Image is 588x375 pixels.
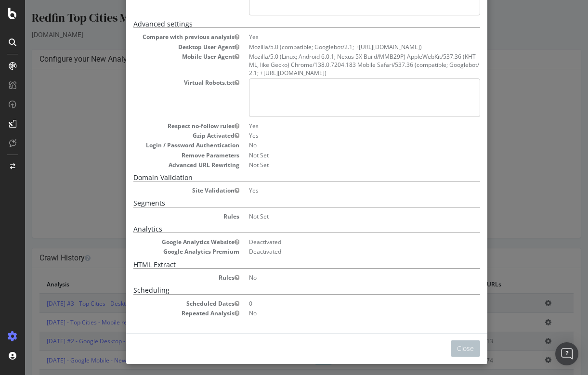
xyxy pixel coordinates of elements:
[108,225,455,233] h5: Analytics
[108,247,214,256] dt: Google Analytics Premium
[224,122,455,130] dd: Yes
[224,141,455,149] dd: No
[555,342,578,365] div: Open Intercom Messenger
[108,151,214,159] dt: Remove Parameters
[108,20,455,28] h5: Advanced settings
[108,309,214,317] dt: Repeated Analysis
[224,212,455,220] dd: Not Set
[224,33,455,41] dd: Yes
[224,161,455,169] dd: Not Set
[224,273,455,282] dd: No
[108,186,214,194] dt: Site Validation
[108,43,214,51] dt: Desktop User Agent
[224,247,455,256] dd: Deactivated
[108,141,214,149] dt: Login / Password Authentication
[224,52,455,77] dd: Mozilla/5.0 (Linux; Android 6.0.1; Nexus 5X Build/MMB29P) AppleWebKit/537.36 (KHTML, like Gecko) ...
[426,340,455,357] button: Close
[224,309,455,317] dd: No
[224,299,455,308] dd: 0
[224,131,455,140] dd: Yes
[108,122,214,130] dt: Respect no-follow rules
[108,161,214,169] dt: Advanced URL Rewriting
[108,299,214,308] dt: Scheduled Dates
[108,261,455,269] h5: HTML Extract
[224,151,455,159] dd: Not Set
[108,131,214,140] dt: Gzip Activated
[108,174,455,181] h5: Domain Validation
[108,286,455,294] h5: Scheduling
[108,199,455,207] h5: Segments
[108,33,214,41] dt: Compare with previous analysis
[224,238,455,246] dd: Deactivated
[224,43,455,51] dd: Mozilla/5.0 (compatible; Googlebot/2.1; +[URL][DOMAIN_NAME])
[108,212,214,220] dt: Rules
[224,186,455,194] dd: Yes
[108,238,214,246] dt: Google Analytics Website
[108,273,214,282] dt: Rules
[108,52,214,61] dt: Mobile User Agent
[108,78,214,87] dt: Virtual Robots.txt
